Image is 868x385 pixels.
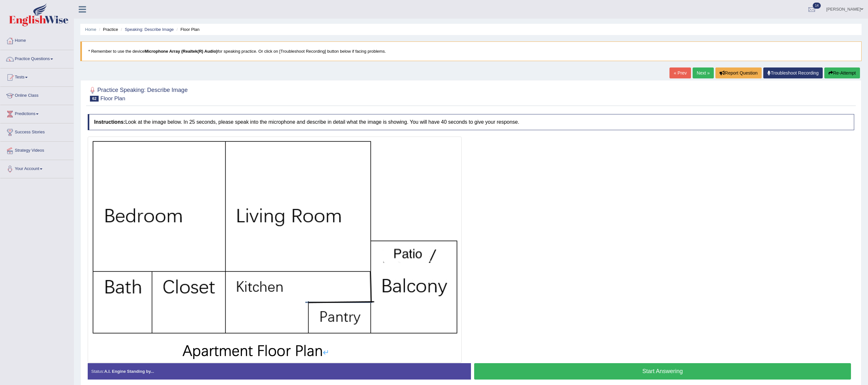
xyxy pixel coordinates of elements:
[0,160,74,176] a: Your Account
[85,27,96,32] a: Home
[669,67,691,78] a: « Prev
[0,68,74,85] a: Tests
[0,50,74,66] a: Practice Questions
[763,67,823,78] a: Troubleshoot Recording
[90,96,99,102] span: 62
[175,26,199,32] li: Floor Plan
[693,67,714,78] a: Next »
[0,142,74,158] a: Strategy Videos
[0,32,74,48] a: Home
[88,85,188,102] h2: Practice Speaking: Describe Image
[0,123,74,139] a: Success Stories
[715,67,762,78] button: Report Question
[100,95,125,102] small: Floor Plan
[474,363,851,380] button: Start Answering
[88,363,471,380] div: Status:
[0,87,74,103] a: Online Class
[80,41,862,61] blockquote: * Remember to use the device for speaking practice. Or click on [Troubleshoot Recording] button b...
[97,26,118,32] li: Practice
[104,369,154,374] strong: A.I. Engine Standing by...
[125,27,173,32] a: Speaking: Describe Image
[824,67,860,78] button: Re-Attempt
[94,119,125,125] b: Instructions:
[145,49,217,54] b: Microphone Array (Realtek(R) Audio)
[0,105,74,121] a: Predictions
[813,3,821,9] span: 14
[88,114,854,130] h4: Look at the image below. In 25 seconds, please speak into the microphone and describe in detail w...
